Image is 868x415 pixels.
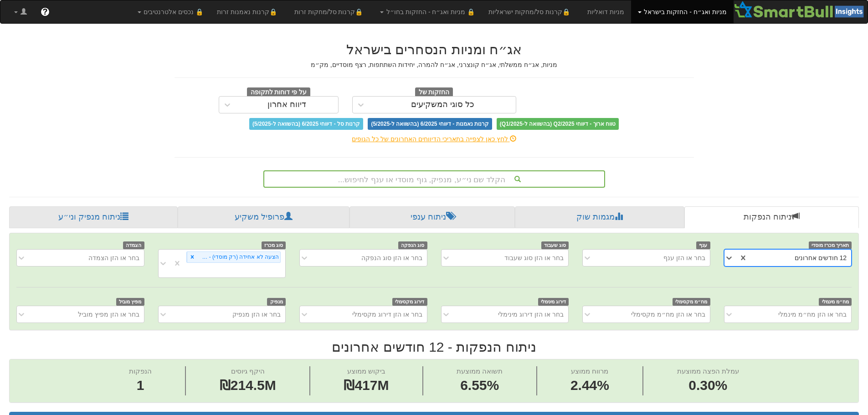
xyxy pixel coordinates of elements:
span: מח״מ מקסימלי [673,298,710,306]
div: דיווח אחרון [267,100,306,109]
a: ? [34,0,56,23]
span: ₪214.5M [220,378,276,393]
span: 2.44% [570,376,609,395]
div: בחר או הזן מפיץ מוביל [78,310,139,319]
span: 6.55% [457,376,503,395]
span: תאריך מכרז מוסדי [809,241,852,249]
div: בחר או הזן מח״מ מינמלי [778,310,847,319]
h2: ניתוח הנפקות - 12 חודשים אחרונים [9,339,859,354]
div: בחר או הזן מנפיק [232,310,281,319]
a: 🔒 נכסים אלטרנטיבים [131,0,211,23]
a: פרופיל משקיע [178,206,349,228]
span: סוג הנפקה [398,241,427,249]
a: מגמות שוק [515,206,684,228]
span: ביקוש ממוצע [347,367,385,375]
div: הקלד שם ני״ע, מנפיק, גוף מוסדי או ענף לחיפוש... [264,171,604,187]
a: מניות דואליות [580,0,631,23]
div: בחר או הזן הצמדה [88,253,139,262]
h2: אג״ח ומניות הנסחרים בישראל [175,42,694,57]
div: בחר או הזן מח״מ מקסימלי [631,310,705,319]
div: 12 חודשים אחרונים [795,253,847,262]
img: Smartbull [734,0,868,19]
div: בחר או הזן דירוג מקסימלי [352,310,422,319]
span: סוג מכרז [262,241,286,249]
span: מנפיק [267,298,286,306]
span: מפיץ מוביל [116,298,144,306]
span: תשואה ממוצעת [457,367,503,375]
div: בחר או הזן סוג הנפקה [361,253,422,262]
span: דירוג מינימלי [538,298,569,306]
span: 0.30% [677,376,739,395]
div: בחר או הזן דירוג מינימלי [498,310,564,319]
span: דירוג מקסימלי [392,298,427,306]
span: הצמדה [123,241,144,249]
span: הנפקות [129,367,152,375]
span: קרנות נאמנות - דיווחי 6/2025 (בהשוואה ל-5/2025) [368,118,492,130]
div: כל סוגי המשקיעים [411,100,474,109]
span: ? [42,7,47,16]
span: קרנות סל - דיווחי 6/2025 (בהשוואה ל-5/2025) [249,118,363,130]
span: מרווח ממוצע [571,367,608,375]
a: ניתוח ענפי [349,206,515,228]
a: 🔒קרנות נאמנות זרות [210,0,288,23]
span: מח״מ מינמלי [819,298,852,306]
a: מניות ואג״ח - החזקות בישראל [631,0,734,23]
h5: מניות, אג״ח ממשלתי, אג״ח קונצרני, אג״ח להמרה, יחידות השתתפות, רצף מוסדיים, מק״מ [175,61,694,68]
span: ₪417M [344,378,389,393]
span: על פי דוחות לתקופה [247,87,310,97]
a: ניתוח מנפיק וני״ע [9,206,178,228]
a: 🔒קרנות סל/מחקות זרות [288,0,373,23]
div: לחץ כאן לצפייה בתאריכי הדיווחים האחרונים של כל הגופים [168,134,701,143]
span: סוג שעבוד [541,241,569,249]
div: הצעה לא אחידה (רק מוסדי) - ריבית [197,252,280,262]
span: היקף גיוסים [231,367,265,375]
span: ענף [696,241,710,249]
span: החזקות של [415,87,453,97]
a: ניתוח הנפקות [684,206,859,228]
span: טווח ארוך - דיווחי Q2/2025 (בהשוואה ל-Q1/2025) [497,118,619,130]
div: בחר או הזן ענף [663,253,705,262]
div: בחר או הזן סוג שעבוד [504,253,564,262]
span: 1 [129,376,152,395]
span: עמלת הפצה ממוצעת [677,367,739,375]
a: 🔒 מניות ואג״ח - החזקות בחו״ל [373,0,482,23]
a: 🔒קרנות סל/מחקות ישראליות [482,0,580,23]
